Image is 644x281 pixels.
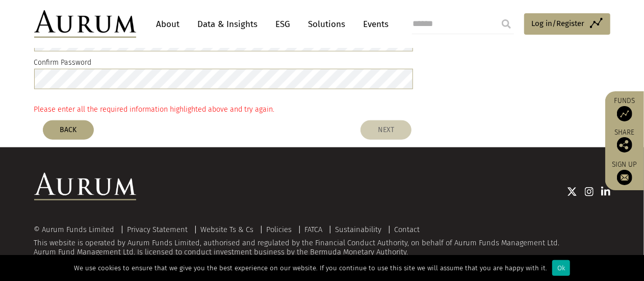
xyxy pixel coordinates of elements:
input: Submit [496,14,517,34]
img: Aurum Logo [34,173,136,200]
a: FATCA [305,225,323,234]
button: NEXT [360,120,411,140]
button: BACK [43,120,94,140]
div: © Aurum Funds Limited [34,226,120,234]
a: Solutions [303,15,351,34]
div: Share [610,129,639,152]
img: Share this post [617,137,632,152]
a: Sustainability [336,225,382,234]
a: Funds [610,96,639,121]
a: Website Ts & Cs [201,225,254,234]
img: Linkedin icon [601,187,610,197]
a: Log in/Register [524,13,610,35]
div: This website is operated by Aurum Funds Limited, authorised and regulated by the Financial Conduc... [34,226,610,257]
a: Contact [395,225,420,234]
img: Aurum [34,10,136,38]
img: Sign up to our newsletter [617,170,632,185]
img: Instagram icon [585,187,594,197]
img: Access Funds [617,106,632,121]
a: ESG [271,15,296,34]
div: Ok [552,260,570,276]
a: About [151,15,185,34]
div: Please enter all the required information highlighted above and try again. [34,104,610,115]
img: Twitter icon [567,187,577,197]
a: Sign up [610,160,639,185]
span: Log in/Register [532,17,585,30]
a: Privacy Statement [127,225,188,234]
a: Policies [267,225,292,234]
a: Data & Insights [193,15,263,34]
label: Confirm Password [34,57,92,69]
a: Events [358,15,389,34]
